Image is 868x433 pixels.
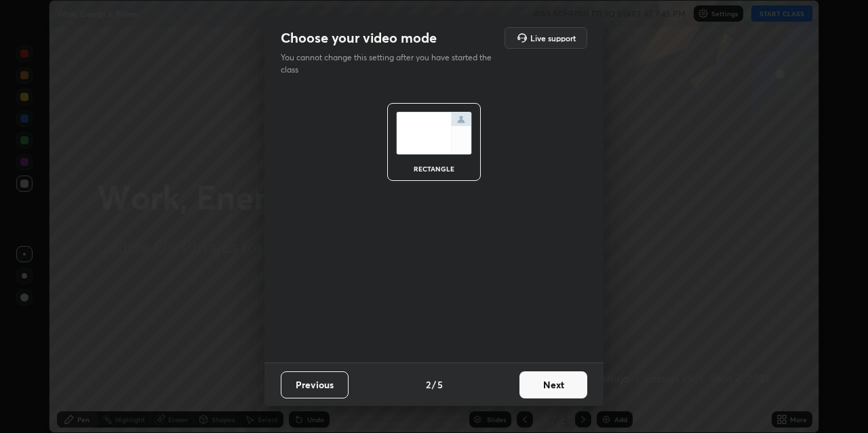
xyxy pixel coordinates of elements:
div: rectangle [407,165,461,172]
p: You cannot change this setting after you have started the class [281,51,500,76]
h4: 2 [426,377,431,392]
button: Previous [281,371,349,398]
h5: Live support [530,34,576,42]
img: normalScreenIcon.ae25ed63.svg [396,112,472,154]
h4: 5 [437,377,443,392]
h4: / [432,377,436,392]
button: Next [519,371,587,398]
h2: Choose your video mode [281,29,437,47]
